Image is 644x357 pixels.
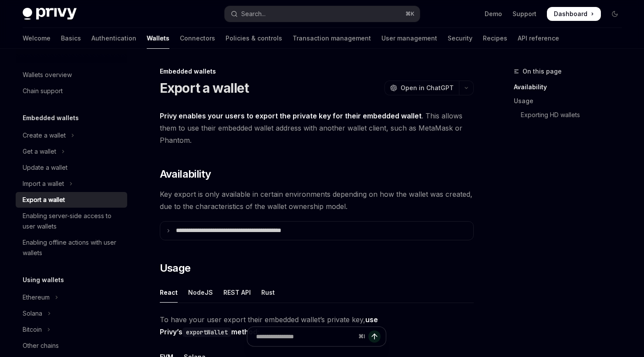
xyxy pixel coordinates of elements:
div: Rust [261,282,275,303]
span: Open in ChatGPT [401,84,454,92]
a: Exporting HD wallets [514,108,629,122]
a: Basics [61,28,81,49]
span: ⌘ K [405,10,415,17]
strong: Privy enables your users to export the private key for their embedded wallet [160,111,421,120]
a: Usage [514,94,629,108]
span: . This allows them to use their embedded wallet address with another wallet client, such as MetaM... [160,110,474,146]
div: Import a wallet [23,178,64,189]
div: Chain support [23,86,63,96]
button: Send message [368,330,381,343]
a: Update a wallet [16,160,127,175]
a: Wallets [147,28,169,49]
span: Dashboard [554,10,587,18]
a: Authentication [91,28,136,49]
a: Export a wallet [16,192,127,208]
a: Transaction management [293,28,371,49]
a: Enabling server-side access to user wallets [16,208,127,234]
button: Toggle Solana section [16,306,127,321]
button: Toggle dark mode [608,7,622,21]
div: Search... [241,9,266,19]
button: Toggle Ethereum section [16,290,127,305]
span: On this page [523,66,562,77]
a: Dashboard [547,7,601,21]
div: NodeJS [188,282,213,303]
input: Ask a question... [256,327,355,346]
a: Welcome [23,28,51,49]
a: User management [381,28,437,49]
a: Wallets overview [16,67,127,83]
div: Embedded wallets [160,67,474,76]
div: React [160,282,178,303]
div: Wallets overview [23,70,72,80]
img: dark logo [23,8,77,20]
div: Bitcoin [23,324,42,335]
div: Create a wallet [23,130,66,141]
button: Open in ChatGPT [384,81,459,95]
span: Availability [160,167,211,181]
button: Toggle Create a wallet section [16,128,127,143]
button: Toggle Bitcoin section [16,322,127,337]
h1: Export a wallet [160,80,249,96]
h5: Using wallets [23,275,64,285]
a: Demo [485,10,502,18]
div: Enabling server-side access to user wallets [23,211,122,232]
a: Other chains [16,338,127,354]
span: To have your user export their embedded wallet’s private key, [160,313,474,338]
button: Toggle Import a wallet section [16,176,127,192]
h5: Embedded wallets [23,113,79,123]
div: Ethereum [23,292,50,303]
div: Export a wallet [23,195,65,205]
a: API reference [518,28,559,49]
span: Key export is only available in certain environments depending on how the wallet was created, due... [160,188,474,212]
button: Open search [225,6,420,22]
div: Solana [23,308,42,319]
div: Enabling offline actions with user wallets [23,237,122,258]
span: Usage [160,261,191,275]
a: Support [513,10,536,18]
a: Security [448,28,472,49]
a: Enabling offline actions with user wallets [16,235,127,261]
button: Toggle Get a wallet section [16,144,127,159]
div: Get a wallet [23,146,56,157]
a: Policies & controls [226,28,282,49]
a: Recipes [483,28,507,49]
a: Chain support [16,83,127,99]
a: Availability [514,80,629,94]
div: Update a wallet [23,162,67,173]
div: Other chains [23,340,59,351]
div: REST API [223,282,251,303]
a: Connectors [180,28,215,49]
